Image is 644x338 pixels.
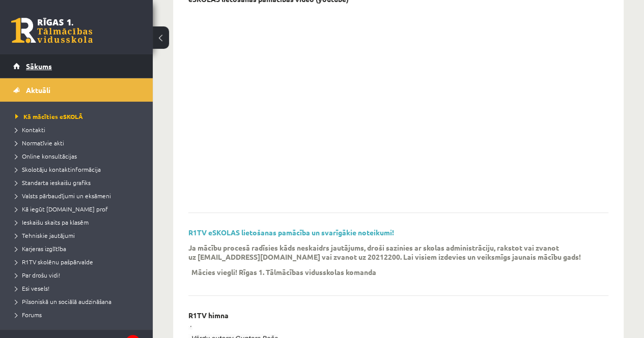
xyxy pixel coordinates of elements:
[15,125,143,134] a: Kontakti
[15,178,143,187] a: Standarta ieskaišu grafiks
[15,151,143,161] a: Online konsultācijas
[15,231,75,239] span: Tehniskie jautājumi
[15,205,108,213] span: Kā iegūt [DOMAIN_NAME] prof
[15,284,143,293] a: Esi vesels!
[191,267,237,276] p: Mācies viegli!
[15,297,111,305] span: Pilsoniskā un sociālā audzināšana
[13,54,140,78] a: Sākums
[15,311,42,319] span: Forums
[188,243,593,261] p: Ja mācību procesā radīsies kāds neskaidrs jautājums, droši sazinies ar skolas administrāciju, rak...
[15,192,111,200] span: Valsts pārbaudījumi un eksāmeni
[15,204,143,213] a: Kā iegūt [DOMAIN_NAME] prof
[15,165,143,174] a: Skolotāju kontaktinformācija
[188,228,394,237] a: R1TV eSKOLAS lietošanas pamācība un svarīgākie noteikumi!
[188,311,229,320] p: R1TV himna
[13,78,140,102] a: Aktuāli
[15,231,143,240] a: Tehniskie jautājumi
[15,310,143,319] a: Forums
[15,244,66,253] span: Karjeras izglītība
[26,62,52,71] span: Sākums
[15,152,77,160] span: Online konsultācijas
[15,191,143,200] a: Valsts pārbaudījumi un eksāmeni
[11,18,93,43] a: Rīgas 1. Tālmācības vidusskola
[15,139,64,147] span: Normatīvie akti
[239,267,376,276] p: Rīgas 1. Tālmācības vidusskolas komanda
[15,271,60,279] span: Par drošu vidi!
[15,297,143,306] a: Pilsoniskā un sociālā audzināšana
[26,85,50,95] span: Aktuāli
[15,218,89,226] span: Ieskaišu skaits pa klasēm
[15,218,143,227] a: Ieskaišu skaits pa klasēm
[15,165,101,173] span: Skolotāju kontaktinformācija
[15,138,143,147] a: Normatīvie akti
[15,112,83,120] span: Kā mācīties eSKOLĀ
[15,284,49,292] span: Esi vesels!
[15,244,143,253] a: Karjeras izglītība
[15,258,93,266] span: R1TV skolēnu pašpārvalde
[15,126,45,134] span: Kontakti
[15,257,143,266] a: R1TV skolēnu pašpārvalde
[15,178,91,187] span: Standarta ieskaišu grafiks
[15,270,143,280] a: Par drošu vidi!
[15,112,143,121] a: Kā mācīties eSKOLĀ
